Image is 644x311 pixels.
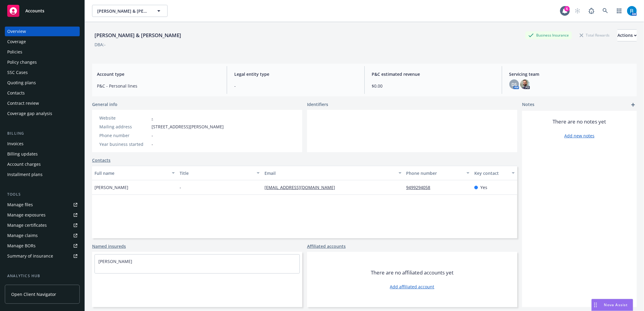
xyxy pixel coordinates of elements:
[5,130,80,136] div: Billing
[7,37,26,46] div: Coverage
[177,166,262,180] button: Title
[5,78,80,88] a: Quoting plans
[95,170,168,176] div: Full name
[577,31,613,39] div: Total Rewards
[7,57,37,67] div: Policy changes
[5,231,80,240] a: Manage claims
[98,258,132,264] a: [PERSON_NAME]
[5,159,80,169] a: Account charges
[372,83,495,89] span: $0.00
[5,210,80,220] a: Manage exposures
[307,101,328,107] span: Identifiers
[152,115,153,121] a: -
[522,101,534,108] span: Notes
[152,132,153,139] span: -
[95,184,128,191] span: [PERSON_NAME]
[5,273,80,279] div: Analytics hub
[7,27,26,36] div: Overview
[564,133,594,139] a: Add new notes
[5,191,80,197] div: Tools
[5,109,80,118] a: Coverage gap analysis
[234,83,357,89] span: -
[7,109,52,118] div: Coverage gap analysis
[627,6,637,16] img: photo
[404,166,472,180] button: Phone number
[180,184,181,191] span: -
[7,170,43,179] div: Installment plans
[585,5,598,17] a: Report a Bug
[7,139,24,149] div: Invoices
[7,88,25,98] div: Contacts
[613,5,625,17] a: Switch app
[592,299,599,311] div: Drag to move
[372,71,495,77] span: P&C estimated revenue
[7,68,28,77] div: SSC Cases
[97,83,219,89] span: P&C - Personal lines
[262,166,404,180] button: Email
[95,41,106,48] div: DBA: -
[152,141,153,147] span: -
[604,302,628,307] span: Nova Assist
[25,8,44,13] span: Accounts
[5,98,80,108] a: Contract review
[180,170,253,176] div: Title
[92,243,126,249] a: Named insureds
[99,132,149,139] div: Phone number
[5,200,80,210] a: Manage files
[520,79,530,89] img: photo
[307,243,346,249] a: Affiliated accounts
[152,123,224,130] span: [STREET_ADDRESS][PERSON_NAME]
[92,157,111,163] a: Contacts
[7,47,22,57] div: Policies
[591,299,633,311] button: Nova Assist
[509,71,632,77] span: Servicing team
[5,139,80,149] a: Invoices
[7,241,36,251] div: Manage BORs
[92,31,184,39] div: [PERSON_NAME] & [PERSON_NAME]
[5,241,80,251] a: Manage BORs
[7,159,41,169] div: Account charges
[5,2,80,19] a: Accounts
[564,6,570,11] div: 6
[92,101,117,107] span: General info
[5,220,80,230] a: Manage certificates
[234,71,357,77] span: Legal entity type
[617,30,637,41] div: Actions
[97,8,149,14] span: [PERSON_NAME] & [PERSON_NAME]
[92,5,168,17] button: [PERSON_NAME] & [PERSON_NAME]
[474,170,508,176] div: Key contact
[480,184,487,191] span: Yes
[97,71,219,77] span: Account type
[406,184,435,190] a: 9499294058
[525,31,572,39] div: Business Insurance
[572,5,584,17] a: Start snowing
[99,115,149,121] div: Website
[7,251,53,261] div: Summary of insurance
[630,101,637,108] a: add
[617,29,637,41] button: Actions
[264,184,340,190] a: [EMAIL_ADDRESS][DOMAIN_NAME]
[7,98,39,108] div: Contract review
[5,170,80,179] a: Installment plans
[7,231,38,240] div: Manage claims
[5,47,80,57] a: Policies
[7,210,46,220] div: Manage exposures
[11,291,56,297] span: Open Client Navigator
[553,118,606,125] span: There are no notes yet
[7,149,38,159] div: Billing updates
[511,81,517,88] span: DS
[92,166,177,180] button: Full name
[472,166,517,180] button: Key contact
[599,5,611,17] a: Search
[5,88,80,98] a: Contacts
[99,123,149,130] div: Mailing address
[406,170,463,176] div: Phone number
[264,170,395,176] div: Email
[99,141,149,147] div: Year business started
[5,149,80,159] a: Billing updates
[7,220,47,230] div: Manage certificates
[7,200,33,210] div: Manage files
[5,37,80,46] a: Coverage
[5,68,80,77] a: SSC Cases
